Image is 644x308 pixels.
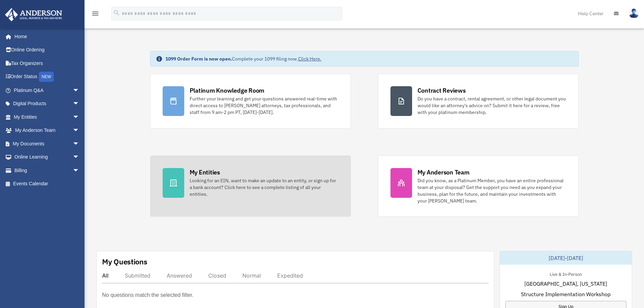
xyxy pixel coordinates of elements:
[39,72,54,82] div: NEW
[208,272,226,279] div: Closed
[73,110,86,124] span: arrow_drop_down
[524,280,607,288] span: [GEOGRAPHIC_DATA], [US_STATE]
[165,56,232,62] strong: 1099 Order Form is now open.
[5,150,90,164] a: Online Learningarrow_drop_down
[5,177,90,191] a: Events Calendar
[629,8,639,18] img: User Pic
[125,272,150,279] div: Submitted
[102,290,193,300] p: No questions match the selected filter.
[150,74,351,128] a: Platinum Knowledge Room Further your learning and get your questions answered real-time with dire...
[73,97,86,111] span: arrow_drop_down
[378,156,579,217] a: My Anderson Team Did you know, as a Platinum Member, you have an entire professional team at your...
[500,251,632,265] div: [DATE]-[DATE]
[5,124,90,137] a: My Anderson Teamarrow_drop_down
[5,84,90,97] a: Platinum Q&Aarrow_drop_down
[190,168,220,176] div: My Entities
[73,84,86,97] span: arrow_drop_down
[5,110,90,124] a: My Entitiesarrow_drop_down
[73,164,86,177] span: arrow_drop_down
[5,137,90,150] a: My Documentsarrow_drop_down
[113,9,120,17] i: search
[73,124,86,138] span: arrow_drop_down
[73,137,86,151] span: arrow_drop_down
[190,95,338,116] div: Further your learning and get your questions answered real-time with direct access to [PERSON_NAM...
[298,56,321,62] a: Click Here.
[418,95,566,116] div: Do you have a contract, rental agreement, or other legal document you would like an attorney's ad...
[102,272,109,279] div: All
[418,168,470,176] div: My Anderson Team
[3,8,64,21] img: Anderson Advisors Platinum Portal
[91,12,99,18] a: menu
[150,156,351,217] a: My Entities Looking for an EIN, want to make an update to an entity, or sign up for a bank accoun...
[5,97,90,111] a: Digital Productsarrow_drop_down
[91,9,99,18] i: menu
[102,257,147,267] div: My Questions
[5,56,90,70] a: Tax Organizers
[277,272,303,279] div: Expedited
[5,43,90,57] a: Online Ordering
[167,272,192,279] div: Answered
[418,86,466,95] div: Contract Reviews
[5,70,90,84] a: Order StatusNEW
[521,290,611,298] span: Structure Implementation Workshop
[5,30,86,43] a: Home
[544,270,587,277] div: Live & In-Person
[418,177,566,204] div: Did you know, as a Platinum Member, you have an entire professional team at your disposal? Get th...
[5,164,90,177] a: Billingarrow_drop_down
[190,177,338,197] div: Looking for an EIN, want to make an update to an entity, or sign up for a bank account? Click her...
[73,150,86,164] span: arrow_drop_down
[378,74,579,128] a: Contract Reviews Do you have a contract, rental agreement, or other legal document you would like...
[165,55,321,62] div: Complete your 1099 filing now.
[242,272,261,279] div: Normal
[190,86,265,95] div: Platinum Knowledge Room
